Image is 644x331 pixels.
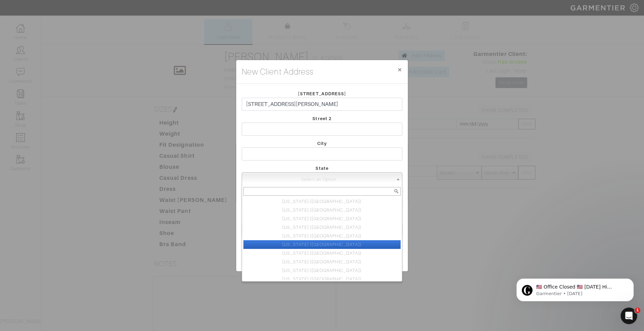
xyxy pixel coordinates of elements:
li: [US_STATE] ([GEOGRAPHIC_DATA]) [243,206,401,214]
li: [US_STATE] ([GEOGRAPHIC_DATA]) [243,214,401,223]
h4: New Client Address [242,66,313,78]
span: Street 2 [312,116,331,121]
li: [US_STATE] ([GEOGRAPHIC_DATA]) [243,223,401,232]
li: [US_STATE] ([GEOGRAPHIC_DATA]) [243,249,401,257]
li: [US_STATE] ([GEOGRAPHIC_DATA]) [243,275,401,283]
span: [STREET_ADDRESS] [298,91,346,96]
span: 1 [635,308,640,313]
li: [US_STATE] ([GEOGRAPHIC_DATA]) [243,232,401,240]
span: State [315,166,328,171]
li: [US_STATE] ([GEOGRAPHIC_DATA]) [243,257,401,266]
li: [US_STATE] ([GEOGRAPHIC_DATA]) [243,197,401,206]
iframe: Intercom notifications message [506,264,644,312]
li: [US_STATE] ([GEOGRAPHIC_DATA]) [243,240,401,249]
span: Select an Option [245,173,393,186]
li: [US_STATE] ([GEOGRAPHIC_DATA]) [243,266,401,275]
span: × [397,65,402,74]
iframe: Intercom live chat [621,308,637,324]
span: City [317,141,327,146]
